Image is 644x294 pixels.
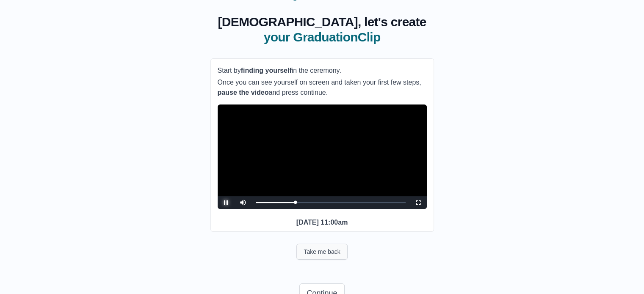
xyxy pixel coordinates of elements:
[218,104,427,209] div: Video Player
[218,14,426,30] span: [DEMOGRAPHIC_DATA], let's create
[296,244,347,260] button: Take me back
[218,77,427,98] p: Once you can see yourself on screen and taken your first few steps, and press continue.
[256,202,406,203] div: Progress Bar
[235,196,252,209] button: Mute
[218,30,426,45] span: your GraduationClip
[218,89,269,96] b: pause the video
[410,196,427,209] button: Fullscreen
[218,217,427,228] p: [DATE] 11:00am
[218,66,427,76] p: Start by in the ceremony.
[218,196,235,209] button: Pause
[241,67,292,74] b: finding yourself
